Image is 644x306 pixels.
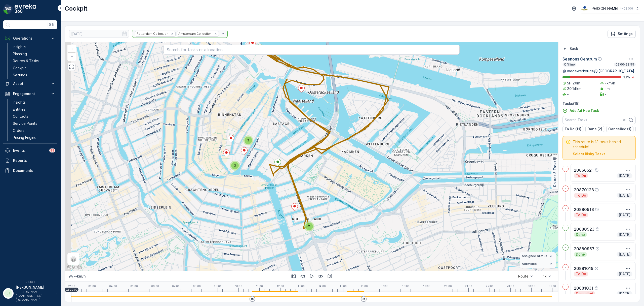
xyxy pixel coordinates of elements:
p: -- km/h [73,274,86,279]
div: JJ [4,289,12,297]
span: − [71,54,73,58]
p: Operations [13,36,47,41]
p: 02:00-23:55 [615,63,635,67]
input: dd/mm/yyyy [69,30,129,38]
p: Tasks ( 15 ) [562,101,636,106]
button: Done (2) [585,126,604,132]
p: - [565,265,566,269]
p: [DATE] [618,193,631,198]
p: 03:00 [88,285,96,288]
div: Route [518,274,529,278]
input: Search for tasks or a location [164,45,460,55]
p: Reports [13,158,55,163]
p: 15:00 [340,285,347,288]
p: Select Risky Tasks [573,151,606,157]
div: Help Tooltip Icon [595,207,599,211]
p: - [567,92,569,97]
img: logo_dark-DEwI_e13.png [15,4,36,14]
p: [DATE] [618,212,631,218]
p: Contacts [13,114,28,119]
p: 20880918 [574,206,594,212]
p: Settings [618,31,633,36]
p: 22:00 [486,285,494,288]
a: Routes & Tasks [11,57,57,65]
p: 05:00 [130,285,138,288]
a: Planning [11,50,57,57]
a: Reports [3,156,57,166]
div: 1x [543,274,547,278]
img: logo [3,4,13,14]
p: [PERSON_NAME] [16,285,53,290]
span: 2 [247,138,249,142]
p: To Do (11) [565,127,581,132]
a: Pricing Engine [11,134,57,141]
p: Events [13,148,46,153]
p: 99 [50,148,54,152]
p: - [565,206,566,210]
p: Cancelled (1) [608,127,631,132]
p: To Do [575,271,587,277]
p: To Do [575,193,587,198]
p: Cockpit [65,5,88,13]
p: - [565,226,566,230]
p: 14:00 [318,285,326,288]
p: 23:00 [507,285,514,288]
a: Entities [11,106,57,113]
p: - [565,187,566,191]
p: Done [575,252,585,257]
input: Search Tasks [562,116,636,124]
span: Activities [522,262,537,266]
p: Done [575,232,585,237]
p: 16:00 [360,285,368,288]
a: Layers [68,253,79,264]
span: This route is 13 tasks behind schedule! [573,139,632,149]
p: Planning [13,51,27,56]
a: Insights [11,99,57,106]
a: Documents [3,166,57,176]
p: 00:00 [528,285,535,288]
p: Insights [13,44,26,49]
button: Engagement [3,89,57,99]
p: 5H 20m [567,81,580,86]
p: 20:00 [444,285,452,288]
div: Help Tooltip Icon [595,227,599,231]
p: 21:00 [465,285,472,288]
p: 04:00 [109,285,117,288]
p: - [565,285,566,289]
p: [PERSON_NAME] [590,6,618,11]
p: -km/h [605,81,615,86]
p: Entities [13,107,25,112]
p: Asset [13,81,47,86]
button: Cancelled (1) [606,126,633,132]
p: 11:00 [256,285,263,288]
img: Google [66,264,83,271]
button: Settings [608,30,636,38]
p: Cancelled [575,291,594,296]
p: Back [570,46,578,51]
p: Orders [13,128,24,133]
p: - [565,246,566,250]
p: 01:00 [549,285,556,288]
p: 20.14km [567,86,582,91]
p: - [605,92,607,97]
p: Routes & Tasks [13,58,39,64]
div: Help Tooltip Icon [595,168,599,172]
div: 3 [230,161,240,171]
p: Pricing Engine [13,135,36,140]
a: Events99 [3,145,57,156]
a: Service Points [11,120,57,127]
p: 18:00 [402,285,410,288]
button: Asset [3,79,57,89]
a: Cockpit [11,65,57,72]
div: Help Tooltip Icon [598,57,602,61]
div: Help Tooltip Icon [594,286,598,290]
p: Settings [13,73,27,78]
p: [DATE] [618,232,631,237]
p: 13 % [623,75,630,80]
a: Open this area in Google Maps (opens a new window) [66,264,83,271]
span: 2 [308,224,310,228]
p: 07:00 [172,285,180,288]
p: [DATE] [618,252,631,257]
button: [PERSON_NAME](+02:00) [581,4,640,13]
p: To Do [575,212,587,218]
